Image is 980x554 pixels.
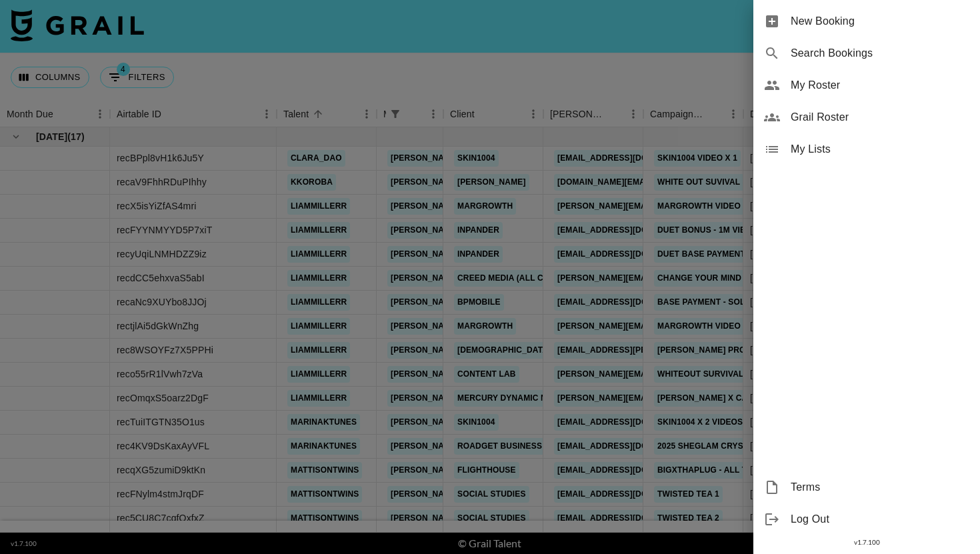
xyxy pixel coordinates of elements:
[753,101,980,133] div: Grail Roster
[791,45,969,61] span: Search Bookings
[791,479,969,495] span: Terms
[753,535,980,549] div: v 1.7.100
[791,109,969,125] span: Grail Roster
[791,141,969,157] span: My Lists
[753,37,980,69] div: Search Bookings
[753,471,980,503] div: Terms
[753,69,980,101] div: My Roster
[753,133,980,165] div: My Lists
[791,77,969,93] span: My Roster
[791,511,969,527] span: Log Out
[753,5,980,37] div: New Booking
[753,503,980,535] div: Log Out
[791,13,969,29] span: New Booking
